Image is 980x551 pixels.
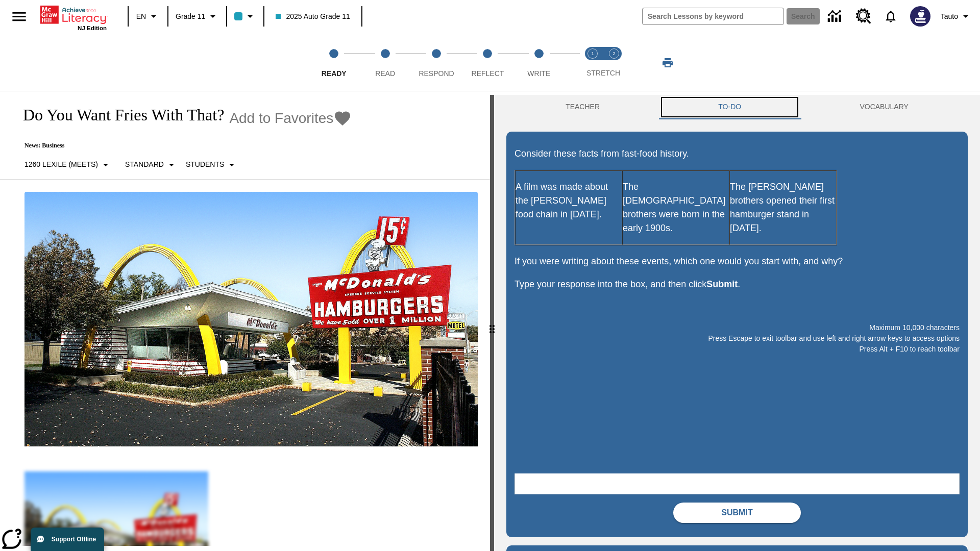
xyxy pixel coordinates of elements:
[458,35,517,91] button: Reflect step 4 of 5
[322,69,347,78] span: Ready
[506,95,659,119] button: Teacher
[176,11,205,22] span: Grade 11
[375,69,395,78] span: Read
[125,159,164,170] p: Standard
[659,95,800,119] button: TO-DO
[937,7,976,26] button: Profile/Settings
[586,69,620,77] span: STRETCH
[578,35,607,91] button: Stretch Read step 1 of 2
[230,7,260,26] button: Class color is light blue. Change class color
[407,35,466,91] button: Respond step 3 of 5
[4,8,149,17] body: Maximum 10,000 characters Press Escape to exit toolbar and use left and right arrow keys to acces...
[171,7,223,26] button: Grade: Grade 11, Select a grade
[24,192,478,447] img: One of the first McDonald's stores, with the iconic red sign and golden arches.
[599,35,629,91] button: Stretch Respond step 2 of 2
[516,180,622,221] p: A film was made about the [PERSON_NAME] food chain in [DATE].
[850,3,877,30] a: Resource Center, Will open in new tab
[229,109,352,127] button: Add to Favorites - Do You Want Fries With That?
[276,11,350,22] span: 2025 Auto Grade 11
[472,69,504,78] span: Reflect
[514,344,960,355] p: Press Alt + F10 to reach toolbar
[527,69,550,78] span: Write
[514,278,960,291] p: Type your response into the box, and then click .
[514,147,960,161] p: Consider these facts from fast-food history.
[78,25,107,31] span: NJ Edition
[514,333,960,344] p: Press Escape to exit toolbar and use left and right arrow keys to access options
[643,8,783,24] input: search field
[24,159,98,170] p: 1260 Lexile (Meets)
[40,4,107,31] div: Home
[706,279,738,289] strong: Submit
[800,95,968,119] button: VOCABULARY
[186,159,224,170] p: Students
[31,528,104,551] button: Support Offline
[136,11,146,22] span: EN
[651,54,684,72] button: Print
[490,95,494,551] div: Press Enter or Spacebar and then press right and left arrow keys to move the slider
[419,69,454,78] span: Respond
[4,2,34,32] button: Open side menu
[182,156,242,174] button: Select Student
[514,255,960,268] p: If you were writing about these events, which one would you start with, and why?
[132,7,164,26] button: Language: EN, Select a language
[904,3,937,30] button: Select a new avatar
[355,35,414,91] button: Read step 2 of 5
[12,106,224,124] h1: Do You Want Fries With That?
[121,156,182,174] button: Scaffolds, Standard
[591,51,594,56] text: 1
[304,35,363,91] button: Ready step 1 of 5
[730,180,836,235] p: The [PERSON_NAME] brothers opened their first hamburger stand in [DATE].
[877,3,904,30] a: Notifications
[494,95,980,551] div: activity
[910,6,930,27] img: Avatar
[229,110,333,127] span: Add to Favorites
[941,11,958,22] span: Tauto
[20,156,116,174] button: Select Lexile, 1260 Lexile (Meets)
[673,503,801,523] button: Submit
[12,142,352,149] p: News: Business
[514,322,960,333] p: Maximum 10,000 characters
[52,536,96,543] span: Support Offline
[612,51,615,56] text: 2
[822,3,850,31] a: Data Center
[509,35,569,91] button: Write step 5 of 5
[506,95,968,119] div: Instructional Panel Tabs
[623,180,729,235] p: The [DEMOGRAPHIC_DATA] brothers were born in the early 1900s.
